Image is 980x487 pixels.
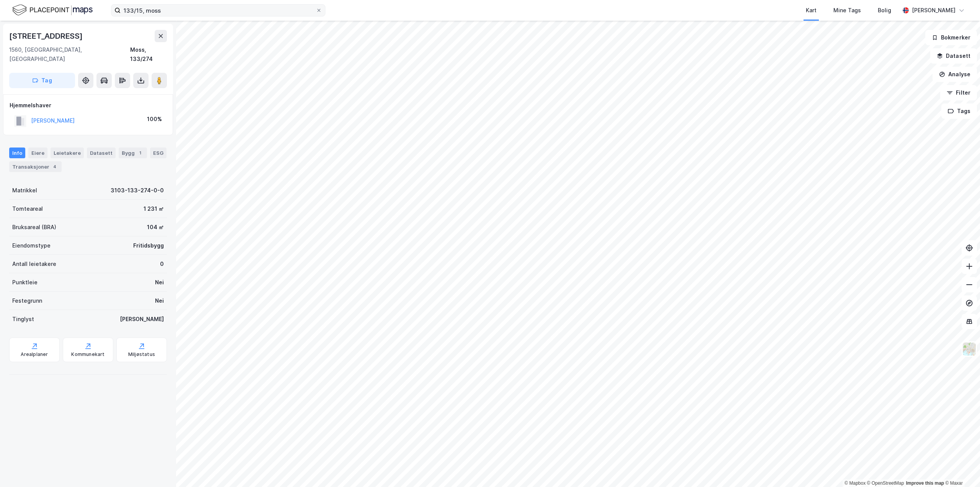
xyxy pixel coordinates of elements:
div: Antall leietakere [12,259,56,269]
div: Bygg [119,148,147,158]
button: Bokmerker [925,30,977,45]
div: 100% [147,115,162,124]
div: Kart [806,6,817,15]
div: Datasett [87,148,116,158]
div: Matrikkel [12,186,37,195]
div: Transaksjoner [9,161,62,172]
div: Tinglyst [12,315,34,324]
button: Tags [941,103,977,119]
div: Eiendomstype [12,241,51,250]
div: Miljøstatus [128,351,155,357]
div: [PERSON_NAME] [912,6,955,15]
button: Datasett [930,48,977,64]
a: Improve this map [906,480,944,486]
div: Kommunekart [71,351,105,357]
iframe: Chat Widget [942,450,980,487]
div: 4 [51,163,59,171]
div: ESG [150,148,167,158]
button: Tag [9,73,75,88]
div: 104 ㎡ [147,223,164,232]
div: Festegrunn [12,296,42,305]
a: OpenStreetMap [867,480,904,486]
div: Bruksareal (BRA) [12,223,56,232]
div: 1 231 ㎡ [144,204,164,213]
div: Hjemmelshaver [10,101,167,110]
div: Nei [155,278,164,287]
div: [STREET_ADDRESS] [9,30,84,42]
div: Info [9,148,25,158]
div: Mine Tags [833,6,861,15]
img: logo.f888ab2527a4732fd821a326f86c7f29.svg [12,3,93,17]
button: Analyse [933,67,977,82]
div: 1560, [GEOGRAPHIC_DATA], [GEOGRAPHIC_DATA] [9,45,130,64]
div: Eiere [28,148,47,158]
div: 1 [136,149,144,157]
div: Tomteareal [12,204,43,213]
div: Nei [155,296,164,305]
div: Moss, 133/274 [130,45,167,64]
button: Filter [940,85,977,100]
div: 3103-133-274-0-0 [111,186,164,195]
div: Bolig [878,6,891,15]
div: Punktleie [12,278,38,287]
a: Mapbox [844,480,866,486]
img: Z [962,342,977,356]
input: Søk på adresse, matrikkel, gårdeiere, leietakere eller personer [121,5,316,16]
div: [PERSON_NAME] [120,315,164,324]
div: Fritidsbygg [133,241,164,250]
div: Kontrollprogram for chat [942,450,980,487]
div: 0 [160,259,164,269]
div: Arealplaner [21,351,48,357]
div: Leietakere [51,148,84,158]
